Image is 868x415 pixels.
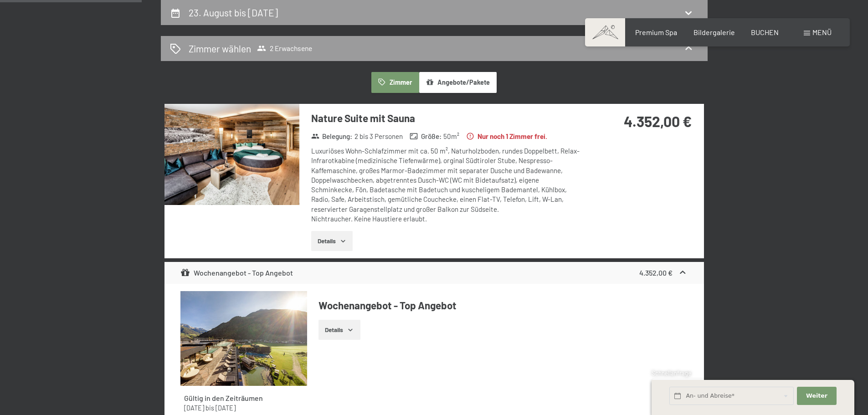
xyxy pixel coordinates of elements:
[184,394,263,402] strong: Gültig in den Zeiträumen
[184,404,204,412] time: 10.08.2025
[189,7,278,18] h2: 23. August bis [DATE]
[180,291,307,386] img: mss_renderimg.php
[184,404,303,413] div: bis
[164,104,299,205] img: mss_renderimg.php
[751,28,779,36] a: BUCHEN
[812,28,832,36] span: Menü
[806,392,827,400] span: Weiter
[693,28,735,36] a: Bildergalerie
[164,262,704,284] div: Wochenangebot - Top Angebot4.352,00 €
[311,132,353,141] strong: Belegung :
[311,111,582,125] h3: Nature Suite mit Sauna
[797,387,836,405] button: Weiter
[652,369,691,377] span: Schnellanfrage
[216,404,236,412] time: 12.04.2026
[466,132,547,141] strong: Nur noch 1 Zimmer frei.
[318,298,688,313] h4: Wochenangebot - Top Angebot
[410,132,442,141] strong: Größe :
[419,72,497,93] button: Angebote/Pakete
[189,42,251,55] h2: Zimmer wählen
[180,267,293,278] div: Wochenangebot - Top Angebot
[311,146,582,224] div: Luxuriöses Wohn-Schlafzimmer mit ca. 50 m², Naturholzboden, rundes Doppelbett, Relax-Infrarotkabi...
[443,132,459,141] span: 50 m²
[639,268,673,277] strong: 4.352,00 €
[318,320,360,340] button: Details
[257,44,312,53] span: 2 Erwachsene
[311,231,353,251] button: Details
[635,28,677,36] a: Premium Spa
[371,72,419,93] button: Zimmer
[624,113,692,130] strong: 4.352,00 €
[354,132,403,141] span: 2 bis 3 Personen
